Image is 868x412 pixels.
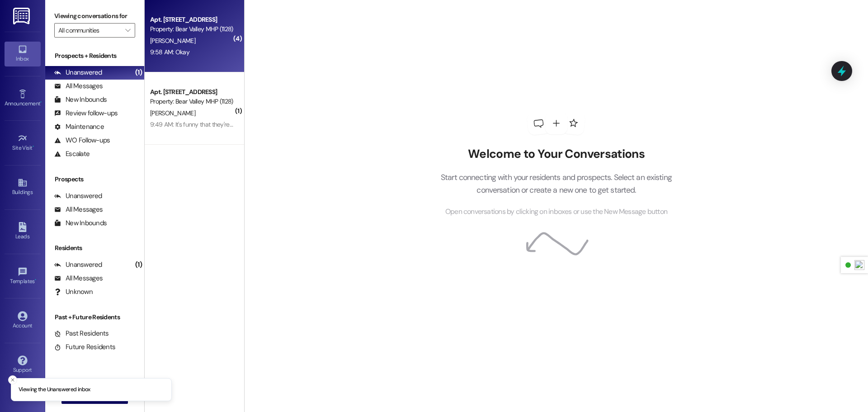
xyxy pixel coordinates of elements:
[5,308,41,333] a: Account
[150,48,189,56] div: 9:58 AM: Okay
[54,9,135,23] label: Viewing conversations for
[54,149,90,159] div: Escalate
[54,342,115,352] div: Future Residents
[54,95,107,104] div: New Inbounds
[5,131,41,155] a: Site Visit •
[35,277,36,283] span: •
[54,329,109,338] div: Past Residents
[125,27,130,34] i: 
[45,51,144,61] div: Prospects + Residents
[427,171,685,197] p: Start connecting with your residents and prospects. Select an existing conversation or create a n...
[54,81,103,91] div: All Messages
[150,24,234,34] div: Property: Bear Valley MHP (1128)
[54,109,118,118] div: Review follow-ups
[5,42,41,66] a: Inbox
[54,287,93,297] div: Unknown
[58,23,121,38] input: All communities
[8,375,17,384] button: Close toast
[445,206,667,218] span: Open conversations by clicking on inboxes or use the New Message button
[54,205,103,214] div: All Messages
[5,219,41,244] a: Leads
[5,175,41,199] a: Buildings
[40,99,42,105] span: •
[45,243,144,253] div: Residents
[45,313,144,322] div: Past + Future Residents
[54,136,110,145] div: WO Follow-ups
[133,258,144,272] div: (1)
[19,386,90,394] p: Viewing the Unanswered inbox
[33,143,34,150] span: •
[150,15,234,24] div: Apt. [STREET_ADDRESS]
[133,66,144,80] div: (1)
[54,274,103,283] div: All Messages
[54,260,102,270] div: Unanswered
[150,87,234,97] div: Apt. [STREET_ADDRESS]
[150,109,195,117] span: [PERSON_NAME]
[427,147,685,161] h2: Welcome to Your Conversations
[5,353,41,377] a: Support
[13,8,32,24] img: ResiDesk Logo
[5,264,41,289] a: Templates •
[45,175,144,184] div: Prospects
[54,191,102,201] div: Unanswered
[54,218,107,228] div: New Inbounds
[150,97,234,106] div: Property: Bear Valley MHP (1128)
[54,68,102,77] div: Unanswered
[150,120,486,128] div: 9:49 AM: It's funny that they're always seems to be an emergency when it comes to the water but O...
[150,37,195,45] span: [PERSON_NAME]
[54,122,104,132] div: Maintenance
